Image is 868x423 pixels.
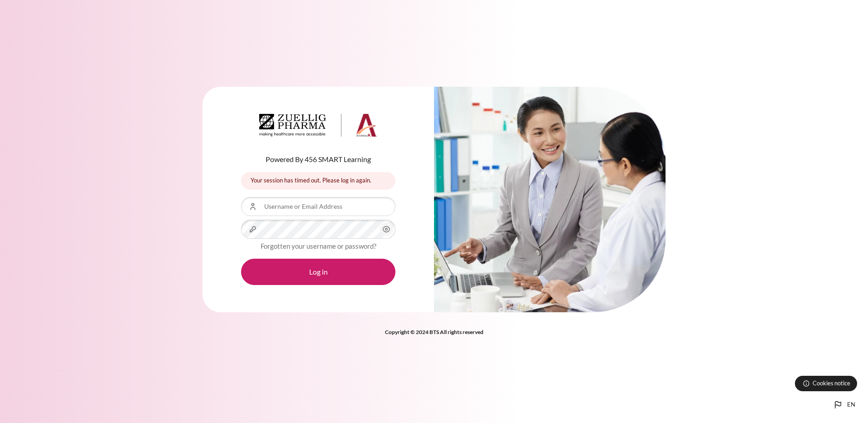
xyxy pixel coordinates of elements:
[241,154,395,165] p: Powered By 456 SMART Learning
[847,400,855,409] span: en
[261,242,376,250] a: Forgotten your username or password?
[241,172,395,190] div: Your session has timed out. Please log in again.
[259,114,377,140] a: Architeck
[795,376,857,391] button: Cookies notice
[259,114,377,137] img: Architeck
[385,329,483,335] strong: Copyright © 2024 BTS All rights reserved
[241,259,395,285] button: Log in
[241,197,395,216] input: Username or Email Address
[813,379,850,388] span: Cookies notice
[829,396,859,414] button: Languages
